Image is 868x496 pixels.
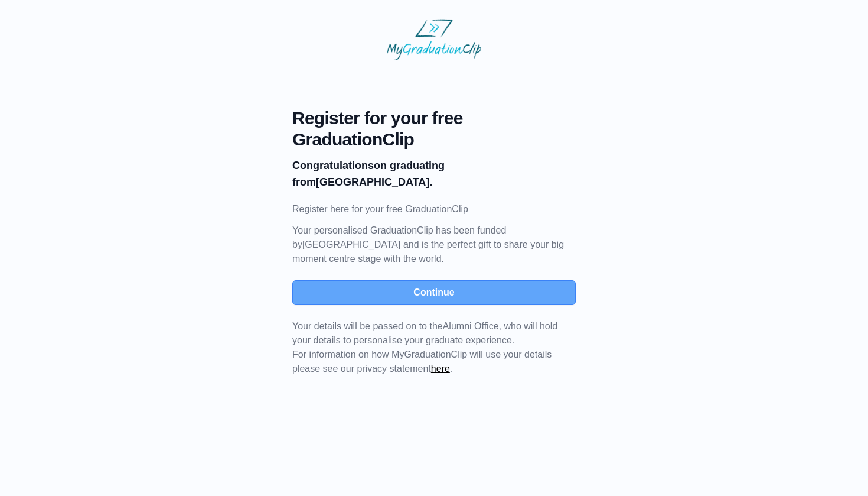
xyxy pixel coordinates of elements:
a: here [431,364,450,374]
button: Continue [292,280,576,305]
span: Your details will be passed on to the , who will hold your details to personalise your graduate e... [292,321,557,345]
span: For information on how MyGraduationClip will use your details please see our privacy statement . [292,321,557,374]
span: Register for your free [292,108,576,129]
span: GraduationClip [292,129,576,150]
p: on graduating from [GEOGRAPHIC_DATA]. [292,157,576,190]
img: MyGraduationClip [387,19,481,60]
span: Alumni Office [443,321,499,331]
b: Congratulations [292,160,374,171]
p: Your personalised GraduationClip has been funded by [GEOGRAPHIC_DATA] and is the perfect gift to ... [292,223,576,266]
p: Register here for your free GraduationClip [292,202,576,216]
